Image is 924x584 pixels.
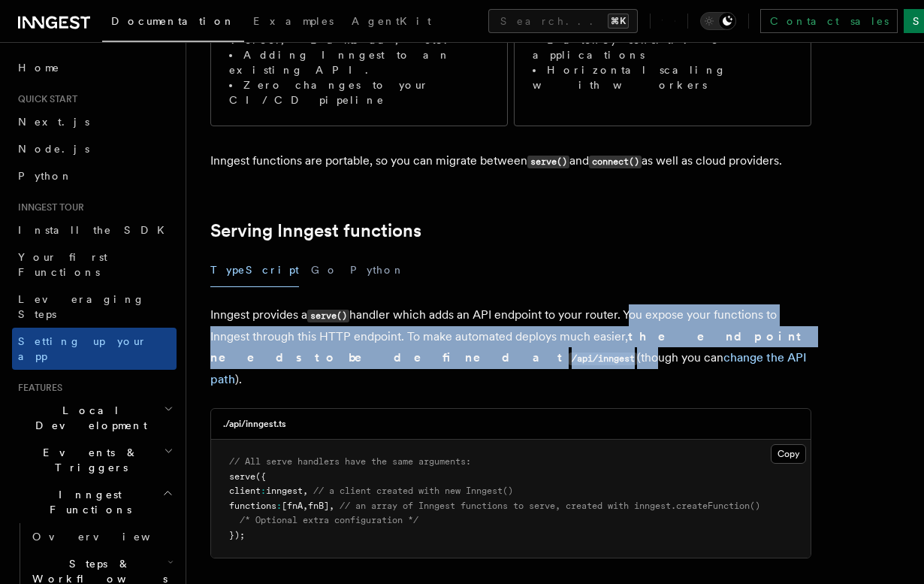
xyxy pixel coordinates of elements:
button: TypeScript [210,253,299,287]
li: Zero changes to your CI/CD pipeline [229,77,489,107]
a: Serving Inngest functions [210,220,421,241]
a: Setting up your app [12,328,177,370]
button: Inngest Functions [12,481,177,523]
kbd: ⌘K [608,14,629,29]
span: }); [229,530,245,540]
li: Latency sensitive applications [533,32,793,62]
span: Next.js [18,116,89,128]
a: AgentKit [343,5,440,41]
span: client [229,486,261,496]
a: Documentation [102,5,244,42]
span: Features [12,382,62,394]
a: Install the SDK [12,216,177,244]
span: : [261,486,266,496]
a: Overview [26,523,177,550]
code: serve() [307,310,349,322]
a: Contact sales [760,9,898,33]
p: Inngest provides a handler which adds an API endpoint to your router. You expose your functions t... [210,304,811,390]
span: Leveraging Steps [18,293,145,320]
span: inngest [266,486,303,496]
a: Home [12,54,177,81]
span: : [276,501,282,511]
span: Documentation [111,15,235,27]
span: // All serve handlers have the same arguments: [229,456,471,467]
span: , [303,501,308,511]
span: Python [18,170,73,182]
button: Python [350,253,405,287]
span: Node.js [18,143,89,155]
span: ({ [255,471,266,482]
code: connect() [589,156,642,168]
span: Inngest Functions [12,487,162,517]
li: Adding Inngest to an existing API. [229,47,489,77]
button: Go [311,253,338,287]
p: Inngest functions are portable, so you can migrate between and as well as cloud providers. [210,150,811,172]
button: Events & Triggers [12,439,177,481]
span: Examples [253,15,334,27]
a: Python [12,162,177,189]
span: functions [229,501,276,511]
span: serve [229,471,255,482]
code: /api/inngest [569,353,637,365]
span: [fnA [282,501,303,511]
span: Quick start [12,93,77,105]
span: , [329,501,334,511]
a: Leveraging Steps [12,286,177,328]
button: Copy [771,444,806,464]
span: // a client created with new Inngest() [313,486,513,496]
a: Your first Functions [12,244,177,286]
span: Events & Triggers [12,445,164,475]
span: /* Optional extra configuration */ [240,515,418,525]
span: Setting up your app [18,335,147,362]
span: Install the SDK [18,224,174,236]
span: // an array of Inngest functions to serve, created with inngest.createFunction() [340,501,760,511]
span: Local Development [12,403,164,433]
span: AgentKit [352,15,431,27]
a: Next.js [12,108,177,135]
a: Examples [244,5,343,41]
span: Inngest tour [12,201,84,213]
span: , [303,486,308,496]
span: fnB] [308,501,329,511]
h3: ./api/inngest.ts [223,418,286,430]
span: Overview [32,531,187,543]
a: Node.js [12,135,177,162]
button: Local Development [12,397,177,439]
code: serve() [527,156,569,168]
button: Search...⌘K [488,9,638,33]
button: Toggle dark mode [700,12,736,30]
span: Home [18,60,60,75]
span: Your first Functions [18,251,107,278]
li: Horizontal scaling with workers [533,62,793,92]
